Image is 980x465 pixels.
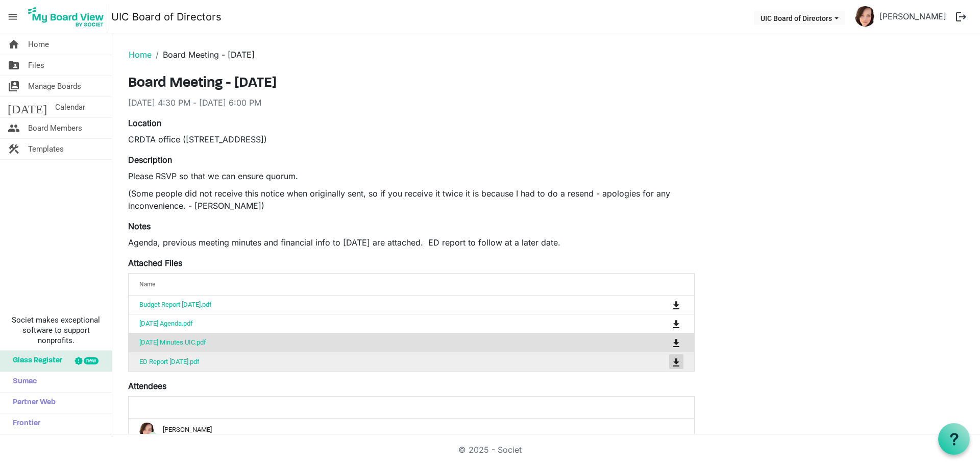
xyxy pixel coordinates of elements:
[139,423,683,438] div: [PERSON_NAME]
[28,76,81,96] span: Manage Boards
[128,96,695,109] div: [DATE] 4:30 PM - [DATE] 6:00 PM
[139,320,193,327] a: [DATE] Agenda.pdf
[669,335,683,350] button: Download
[28,34,49,55] span: Home
[630,296,694,314] td: is Command column column header
[111,7,222,27] a: UIC Board of Directors
[25,4,107,30] img: My Board View Logo
[139,301,212,308] a: Budget Report [DATE].pdf
[25,4,111,30] a: My Board View Logo
[8,34,20,55] span: home
[8,372,37,392] span: Sumac
[129,333,630,352] td: June 18 2025 Minutes UIC.pdf is template cell column header Name
[128,236,695,249] p: Agenda, previous meeting minutes and financial info to [DATE] are attached. ED report to follow a...
[128,187,695,212] p: (Some people did not receive this notice when originally sent, so if you receive it twice it is b...
[8,351,62,371] span: Glass Register
[630,333,694,352] td: is Command column column header
[669,298,683,312] button: Download
[855,6,875,27] img: aZda651_YrtB0d3iDw2VWU6hlcmlxgORkYhRWXcu6diS1fUuzblDemDitxXHgJcDUASUXKKMmrJj1lYLVKcG1g_thumb.png
[8,413,40,434] span: Frontier
[5,315,107,346] span: Societ makes exceptional software to support nonprofits.
[875,6,950,27] a: [PERSON_NAME]
[669,354,683,369] button: Download
[128,220,151,232] label: Notes
[128,75,695,92] h3: Board Meeting - [DATE]
[28,118,82,138] span: Board Members
[8,118,20,138] span: people
[8,393,56,413] span: Partner Web
[669,316,683,331] button: Download
[128,170,695,182] p: Please RSVP so that we can ensure quorum.
[129,296,630,314] td: Budget Report August 2025.pdf is template cell column header Name
[8,55,20,76] span: folder_shared
[8,139,20,159] span: construction
[129,314,630,333] td: Sept 24 2025 Agenda.pdf is template cell column header Name
[630,314,694,333] td: is Command column column header
[128,154,172,166] label: Description
[128,380,166,392] label: Attendees
[129,352,630,371] td: ED Report Sept 2025.pdf is template cell column header Name
[129,419,694,442] td: checkAmy Wright is template cell column header
[84,357,99,364] div: new
[139,423,155,438] img: aZda651_YrtB0d3iDw2VWU6hlcmlxgORkYhRWXcu6diS1fUuzblDemDitxXHgJcDUASUXKKMmrJj1lYLVKcG1g_thumb.png
[8,76,20,96] span: switch_account
[139,281,155,288] span: Name
[950,6,972,28] button: logout
[128,117,161,129] label: Location
[139,358,200,365] a: ED Report [DATE].pdf
[55,97,85,117] span: Calendar
[128,257,182,269] label: Attached Files
[128,133,695,145] div: CRDTA office ([STREET_ADDRESS])
[754,11,845,25] button: UIC Board of Directors dropdownbutton
[139,338,206,346] a: [DATE] Minutes UIC.pdf
[28,55,44,76] span: Files
[630,352,694,371] td: is Command column column header
[152,48,255,61] li: Board Meeting - [DATE]
[8,97,47,117] span: [DATE]
[3,7,22,27] span: menu
[149,432,157,440] span: check
[28,139,64,159] span: Templates
[129,50,152,60] a: Home
[458,445,522,455] a: © 2025 - Societ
